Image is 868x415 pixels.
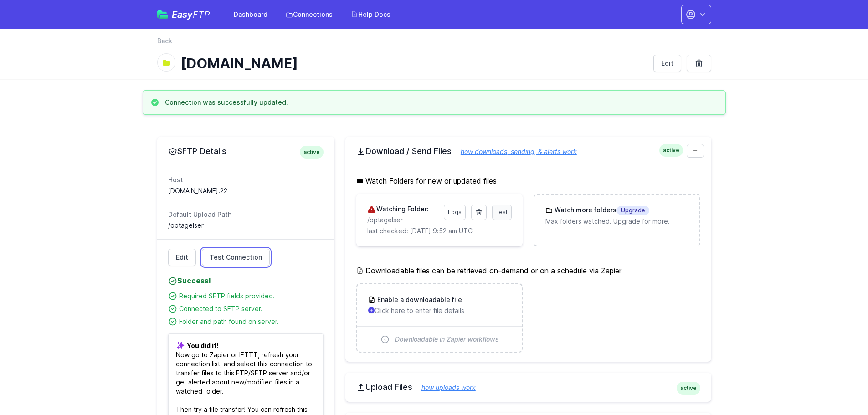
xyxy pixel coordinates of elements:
[181,55,646,72] h1: [DOMAIN_NAME]
[356,146,700,157] h2: Download / Send Files
[395,335,499,344] span: Downloadable in Zapier workflows
[210,253,262,262] span: Test Connection
[187,342,218,349] b: You did it!
[300,146,324,159] span: active
[367,226,512,236] p: last checked: [DATE] 9:52 am UTC
[492,205,512,220] a: Test
[168,146,324,157] h2: SFTP Details
[228,6,273,23] a: Dashboard
[367,215,438,225] p: /optagelser
[375,295,462,304] h3: Enable a downloadable file
[165,98,288,107] h3: Connection was successfully updated.
[653,55,681,72] a: Edit
[168,210,324,219] dt: Default Upload Path
[202,249,270,266] a: Test Connection
[444,205,466,220] a: Logs
[356,382,700,393] h2: Upload Files
[356,265,700,276] h5: Downloadable files can be retrieved on-demand or on a schedule via Zapier
[553,205,649,215] h3: Watch more folders
[179,317,324,326] div: Folder and path found on server.
[677,382,700,395] span: active
[168,175,324,184] dt: Host
[356,175,700,186] h5: Watch Folders for new or updated files
[280,6,338,23] a: Connections
[157,36,711,51] nav: Breadcrumb
[168,249,196,266] a: Edit
[534,195,699,237] a: Watch more foldersUpgrade Max folders watched. Upgrade for more.
[172,10,210,19] span: Easy
[357,284,522,352] a: Enable a downloadable file Click here to enter file details Downloadable in Zapier workflows
[616,206,649,215] span: Upgrade
[345,6,396,23] a: Help Docs
[168,186,324,195] dd: [DOMAIN_NAME]:22
[412,384,476,391] a: how uploads work
[545,217,688,226] p: Max folders watched. Upgrade for more.
[193,9,210,20] span: FTP
[375,205,429,214] h3: Watching Folder:
[179,304,324,313] div: Connected to SFTP server.
[168,221,324,230] dd: /optagelser
[157,36,172,46] a: Back
[179,292,324,301] div: Required SFTP fields provided.
[496,209,508,215] span: Test
[168,275,324,286] h4: Success!
[157,10,210,19] a: EasyFTP
[157,10,168,19] img: easyftp_logo.png
[452,148,577,155] a: how downloads, sending, & alerts work
[659,144,683,157] span: active
[368,306,511,315] p: Click here to enter file details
